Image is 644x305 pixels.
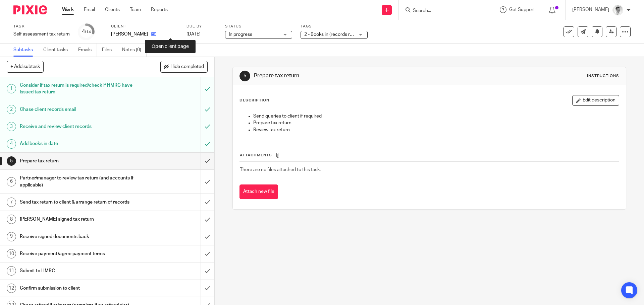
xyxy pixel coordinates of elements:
div: Instructions [587,73,619,79]
label: Tags [301,24,368,29]
small: /14 [85,30,91,34]
div: 10 [7,249,16,258]
label: Status [225,24,292,29]
h1: Partner/manager to review tax return (and accounts if applicable) [20,173,136,190]
button: Attach new file [239,184,278,200]
button: + Add subtask [7,61,44,72]
div: 2 [7,105,16,114]
h1: Consider if tax return is required/check if HMRC have issued tax return [20,80,136,97]
div: 8 [7,215,16,224]
a: Audit logs [152,44,177,57]
div: 5 [7,156,16,166]
div: 4 [7,139,16,149]
h1: [PERSON_NAME] signed tax return [20,214,136,224]
a: Email [84,6,95,13]
h1: Add books in date [20,139,136,149]
p: Description [239,98,269,103]
img: Pixie [13,5,47,14]
div: 6 [7,177,16,186]
a: Emails [78,44,97,57]
label: Due by [186,24,217,29]
a: Reports [151,6,168,13]
p: Review tax return [253,127,619,133]
div: 12 [7,284,16,293]
img: Adam_2025.jpg [612,5,623,15]
div: 3 [7,122,16,131]
button: Hide completed [160,61,208,72]
h1: Send tax return to client & arrange return of records [20,197,136,207]
span: [DATE] [186,32,201,36]
h1: Receive signed documents back [20,232,136,242]
span: Get Support [509,7,535,12]
div: 4 [82,28,91,35]
span: 2 - Books in (records received) [304,32,368,37]
a: Team [130,6,141,13]
p: Send queries to client if required [253,113,619,120]
a: Clients [105,6,120,13]
a: Notes (0) [122,44,147,57]
div: 9 [7,232,16,241]
span: Hide completed [170,64,204,70]
div: 5 [239,71,250,81]
div: Self assessment tax return [13,31,70,37]
div: 1 [7,84,16,93]
a: Work [62,6,74,13]
h1: Chase client records email [20,104,136,115]
h1: Receive and review client records [20,122,136,132]
label: Client [111,24,178,29]
span: Attachments [240,153,272,157]
span: In progress [229,32,252,37]
a: Files [102,44,117,57]
span: There are no files attached to this task. [240,167,321,172]
p: Prepare tax return [253,120,619,126]
h1: Submit to HMRC [20,266,136,276]
div: 7 [7,198,16,207]
p: [PERSON_NAME] [111,31,148,37]
button: Edit description [572,95,619,106]
a: Client tasks [43,44,73,57]
input: Search [412,8,473,14]
a: Subtasks [13,44,38,57]
h1: Prepare tax return [20,156,136,166]
h1: Receive payment/agree payment terms [20,249,136,259]
h1: Confirm submission to client [20,283,136,293]
label: Task [13,24,70,29]
div: 11 [7,266,16,276]
p: [PERSON_NAME] [572,6,609,13]
h1: Prepare tax return [254,72,444,79]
